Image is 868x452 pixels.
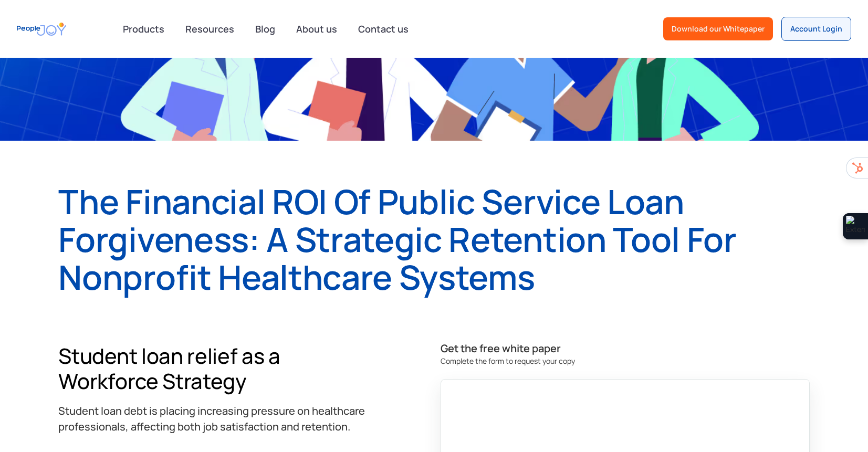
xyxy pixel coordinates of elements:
a: About us [290,17,343,40]
div: Products [117,18,171,39]
div: Complete the form to request your copy [441,356,810,366]
a: Resources [179,17,240,40]
div: Get the free white paper [441,343,810,354]
div: Download our Whitepaper [672,24,765,34]
a: Contact us [352,17,415,40]
img: Extension Icon [846,216,865,237]
a: home [17,17,66,41]
a: Blog [249,17,281,40]
div: Account Login [790,24,842,34]
a: Download our Whitepaper [663,17,773,40]
a: Account Login [781,17,851,41]
h2: Student loan relief as a Workforce Strategy [58,343,427,394]
h1: The Financial ROI of Public Service Loan Forgiveness: A Strategic Retention Tool for Nonprofit He... [58,183,809,296]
